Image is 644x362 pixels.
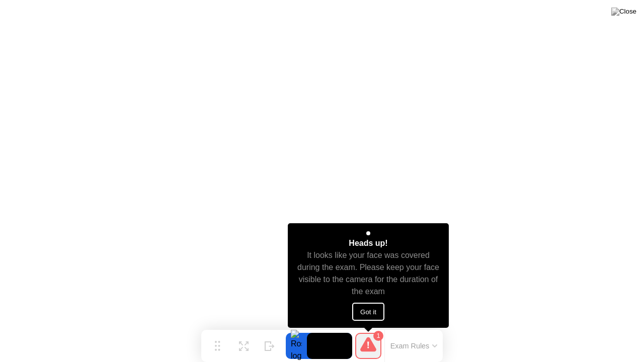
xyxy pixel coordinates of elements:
button: Exam Rules [387,341,441,350]
div: 1 [373,331,383,341]
button: Got it [352,303,384,321]
img: Close [611,8,636,16]
div: It looks like your face was covered during the exam. Please keep your face visible to the camera ... [297,249,440,298]
div: Heads up! [349,237,387,249]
